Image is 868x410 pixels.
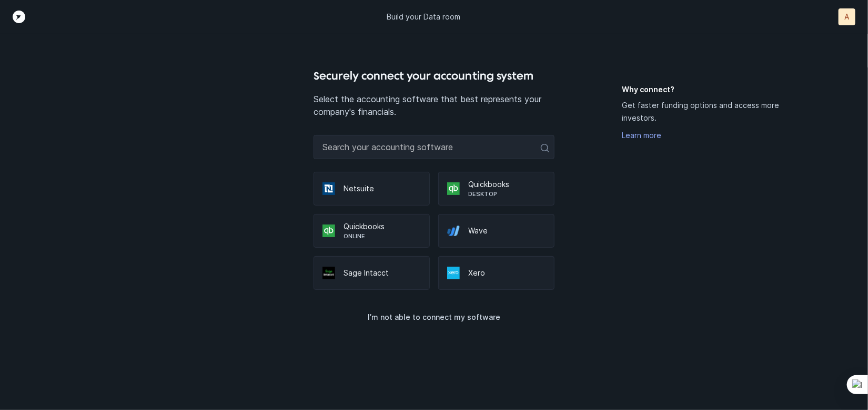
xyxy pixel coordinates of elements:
[468,179,546,190] p: Quickbooks
[438,214,554,248] div: Wave
[344,232,421,240] p: Online
[622,99,795,124] p: Get faster funding options and access more investors.
[314,214,430,248] div: QuickbooksOnline
[438,172,554,206] div: QuickbooksDesktop
[468,226,546,236] p: Wave
[314,67,554,84] h4: Securely connect your accounting system
[368,311,500,324] p: I’m not able to connect my software
[344,183,421,194] p: Netsuite
[622,84,795,95] h5: Why connect?
[314,307,554,328] button: I’m not able to connect my software
[468,190,546,198] p: Desktop
[314,93,554,118] p: Select the accounting software that best represents your company's financials.
[839,8,855,25] button: A
[314,256,430,290] div: Sage Intacct
[438,256,554,290] div: Xero
[468,268,546,278] p: Xero
[344,221,421,232] p: Quickbooks
[314,135,554,159] input: Search your accounting software
[344,268,421,278] p: Sage Intacct
[387,12,460,22] p: Build your Data room
[314,172,430,206] div: Netsuite
[622,131,661,140] a: Learn more
[845,12,850,22] p: A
